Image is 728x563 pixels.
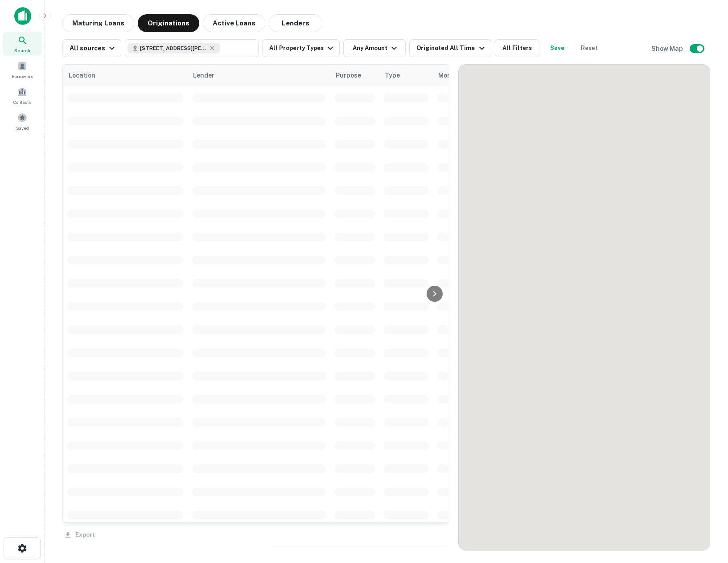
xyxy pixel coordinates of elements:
[343,39,406,57] button: Any Amount
[138,14,199,32] button: Originations
[3,83,42,107] a: Contacts
[16,124,29,132] span: Saved
[336,70,373,81] span: Purpose
[203,14,265,32] button: Active Loans
[193,70,214,81] span: Lender
[12,73,33,80] span: Borrowers
[68,70,107,81] span: Location
[651,44,684,53] h6: Show Map
[330,65,379,86] th: Purpose
[379,65,433,86] th: Type
[269,14,322,32] button: Lenders
[385,70,411,81] span: Type
[543,39,572,57] button: Save your search to get updates of matches that match your search criteria.
[575,39,604,57] button: Reset
[63,65,188,86] th: Location
[140,44,207,52] span: [STREET_ADDRESS][PERSON_NAME]
[14,47,30,54] span: Search
[70,43,117,53] div: All sources
[495,39,539,57] button: All Filters
[262,39,340,57] button: All Property Types
[459,65,710,550] div: 0 0
[62,14,134,32] button: Maturing Loans
[188,65,330,86] th: Lender
[416,43,487,53] div: Originated All Time
[3,32,42,56] a: Search
[683,492,728,534] iframe: Chat Widget
[14,7,31,25] img: capitalize-icon.png
[13,99,31,106] span: Contacts
[62,39,121,57] button: All sources
[409,39,491,57] button: Originated All Time
[3,109,42,133] a: Saved
[3,58,42,82] a: Borrowers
